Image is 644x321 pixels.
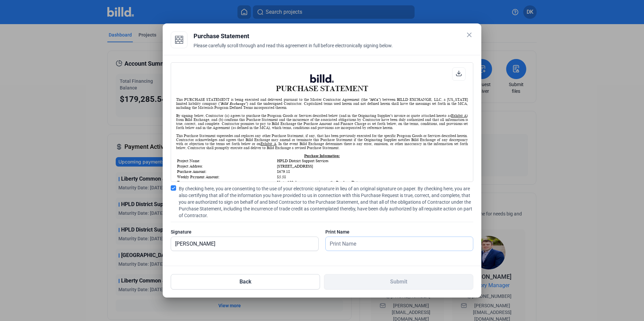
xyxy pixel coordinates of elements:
i: MCA [370,98,378,102]
td: $679.18 [277,169,467,174]
td: $5.58 [277,175,467,179]
td: [STREET_ADDRESS] [277,164,467,169]
u: Exhibit A [451,114,467,118]
span: By checking here, you are consenting to the use of your electronic signature in lieu of an origin... [179,185,473,219]
div: Signature [171,229,319,235]
td: Purchase Amount: [177,169,276,174]
td: Up to 120 days, commencing on the Purchase Date [277,180,467,185]
input: Signature [171,237,318,251]
div: This Purchase Statement supersedes and replaces any other Purchase Statement, if any, that has be... [176,134,468,150]
u: Exhibit A [261,142,276,146]
div: Print Name [325,229,473,235]
div: By signing below, Contractor (a) agrees to purchase the Program Goods or Services described below... [176,114,468,130]
button: Back [171,274,320,290]
button: Submit [324,274,473,290]
div: Purchase Statement [194,31,473,41]
td: HPLD District Support Services [277,158,467,163]
input: Print Name [326,237,466,251]
td: Project Address: [177,164,276,169]
div: Please carefully scroll through and read this agreement in full before electronically signing below. [194,42,473,57]
td: Term: [177,180,276,185]
td: Weekly Payment Amount: [177,175,276,179]
mat-icon: close [465,31,473,39]
td: Project Name: [177,158,276,163]
h1: PURCHASE STATEMENT [176,74,468,93]
u: Purchase Information: [304,154,340,158]
div: This PURCHASE STATEMENT is being executed and delivered pursuant to the Master Contractor Agreeme... [176,98,468,110]
i: Billd Exchange [221,102,246,106]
